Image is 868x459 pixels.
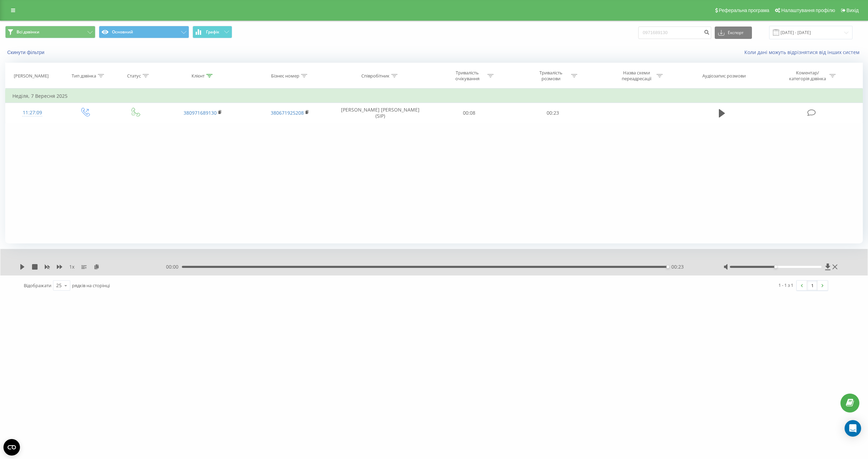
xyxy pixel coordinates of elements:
a: Коли дані можуть відрізнятися вiд інших систем [744,49,863,55]
input: Пошук за номером [638,27,711,39]
span: 1 x [69,263,74,270]
td: [PERSON_NAME] [PERSON_NAME] (SIP) [333,103,427,123]
span: Всі дзвінки [17,29,39,35]
button: Графік [193,26,232,38]
td: 00:08 [427,103,511,123]
div: Accessibility label [774,265,777,268]
a: 380971689130 [184,109,217,116]
div: Коментар/категорія дзвінка [787,70,828,82]
button: Open CMP widget [3,439,20,456]
div: 25 [56,282,62,289]
span: Реферальна програма [719,8,769,13]
span: 00:23 [671,263,684,270]
div: Бізнес номер [271,73,299,79]
span: рядків на сторінці [72,282,110,289]
td: 00:23 [511,103,595,123]
td: Неділя, 7 Вересня 2025 [6,89,863,103]
div: Тривалість розмови [533,70,569,82]
a: 1 [807,281,817,290]
div: Open Intercom Messenger [845,420,861,437]
button: Скинути фільтри [5,49,48,55]
div: Accessibility label [666,265,669,268]
div: Тривалість очікування [449,70,486,82]
div: Тип дзвінка [72,73,96,79]
div: Клієнт [192,73,205,79]
div: 11:27:09 [12,106,52,119]
div: Аудіозапис розмови [702,73,746,79]
div: 1 - 1 з 1 [778,282,793,289]
span: Вихід [847,8,859,13]
button: Всі дзвінки [5,26,95,38]
span: Відображати [24,282,51,289]
a: 380671925208 [271,109,304,116]
div: [PERSON_NAME] [14,73,49,79]
div: Співробітник [361,73,390,79]
button: Основний [99,26,189,38]
span: Графік [206,30,219,34]
span: 00:00 [166,263,182,270]
button: Експорт [715,27,752,39]
div: Назва схеми переадресації [618,70,655,82]
span: Налаштування профілю [781,8,835,13]
div: Статус [127,73,141,79]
